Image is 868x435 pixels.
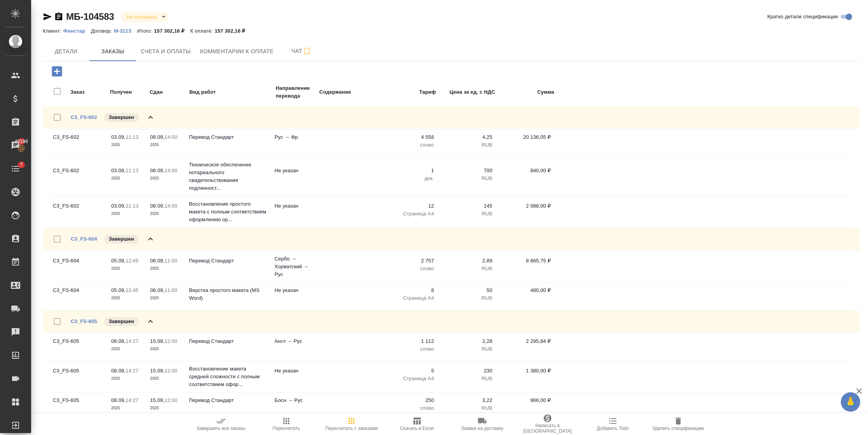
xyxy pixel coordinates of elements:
p: 2025 [150,175,181,182]
a: Финстар [63,27,91,34]
p: 14:00 [164,134,177,140]
p: 05.09, [111,287,126,293]
span: Детали [47,47,85,56]
p: 03.09, [111,203,126,209]
p: 2025 [150,141,181,149]
p: 2025 [111,294,142,302]
span: Написать в [GEOGRAPHIC_DATA] [520,423,576,434]
p: Завершен [109,114,134,121]
p: 2025 [111,345,142,353]
p: 14:27 [126,397,138,403]
span: 7 [15,161,27,169]
p: 8 [383,287,434,294]
p: Верстка простого макета (MS Word) [189,287,267,302]
span: Удалить спецификацию [652,426,704,431]
p: слово [383,404,434,412]
p: 08.09, [150,168,164,173]
p: 15.09, [150,368,164,374]
td: Заказ [70,84,109,100]
button: Пересчитать с заказами [319,413,384,435]
a: C3_FS-602 [71,114,97,120]
button: Завершить все заказы [188,413,254,435]
p: 966,00 ₽ [500,397,551,404]
p: 3,22 [442,397,492,404]
span: Пересчитать [273,426,300,431]
td: Сербо → Хорватский → Рус [271,251,313,282]
p: 2025 [150,265,181,273]
p: Договор: [91,28,114,34]
td: Содержание [319,84,381,100]
p: RUB [442,294,492,302]
p: 2025 [111,265,142,273]
p: 2 757 [383,257,434,265]
p: RUB [442,141,492,149]
span: Скачать в Excel [400,426,434,431]
p: Завершен [109,318,134,325]
p: 12:00 [164,368,177,374]
p: 03.09, [111,168,126,173]
p: Техническое обеспечение нотариального свидетельствования подлинност... [189,161,267,192]
p: 2,28 [442,337,492,345]
p: 11:13 [126,203,138,209]
td: C3_FS-605 [49,393,107,420]
p: Восстановление простого макета с полным соответствием оформлению ор... [189,200,267,224]
div: C3_FS-602Завершен [43,106,859,129]
td: C3_FS-602 [49,163,107,190]
p: 2025 [111,210,142,218]
p: Клиент: [43,28,63,34]
td: Сумма [496,84,555,100]
p: Завершен [109,235,134,243]
p: 15.09, [150,397,164,403]
button: Скопировать ссылку [54,12,63,21]
td: C3_FS-602 [49,129,107,157]
td: Не указан [271,198,313,225]
p: Перевод Стандарт [189,337,267,345]
td: Сдан [149,84,188,100]
td: Тариф [382,84,436,100]
span: Чат [283,46,320,56]
p: 11:13 [126,134,138,140]
p: 03.09, [111,134,126,140]
p: 12:45 [126,258,138,264]
span: Заявка на доставку [461,426,503,431]
a: 7 [2,159,29,178]
p: 157 302,16 ₽ [154,28,190,34]
td: C3_FS-604 [49,253,107,280]
span: Заказы [94,47,131,56]
p: 08.09, [150,258,164,264]
p: Перевод Стандарт [189,257,267,265]
p: 12:45 [126,287,138,293]
td: Рус → Фр [271,129,313,157]
td: Не указан [271,163,313,190]
p: 1 380,00 ₽ [500,367,551,375]
button: Не оплачена [124,14,159,20]
p: 11:13 [126,168,138,173]
button: Скачать в Excel [384,413,450,435]
td: Босн → Рус [271,393,313,420]
p: Итого: [137,28,154,34]
p: 12 [383,202,434,210]
p: 1 [383,167,434,175]
p: 4 558 [383,133,434,141]
p: К оплате: [190,28,215,34]
p: 14:27 [126,338,138,344]
p: 2025 [111,141,142,149]
p: 2025 [111,375,142,383]
p: 2025 [150,375,181,383]
a: 45190 [2,136,29,155]
p: 14:00 [164,168,177,173]
p: 230 [442,367,492,375]
p: слово [383,265,434,273]
span: Комментарии к оплате [200,47,274,56]
button: Заявка на доставку [450,413,515,435]
p: 15.09, [150,338,164,344]
p: М-3113 [114,28,137,34]
p: RUB [442,345,492,353]
p: 2025 [150,294,181,302]
p: 08.09, [150,134,164,140]
button: Пересчитать [254,413,319,435]
svg: Подписаться [302,47,311,56]
p: 2025 [150,404,181,412]
p: 157 302,16 ₽ [215,28,251,34]
p: Страница А4 [383,375,434,383]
